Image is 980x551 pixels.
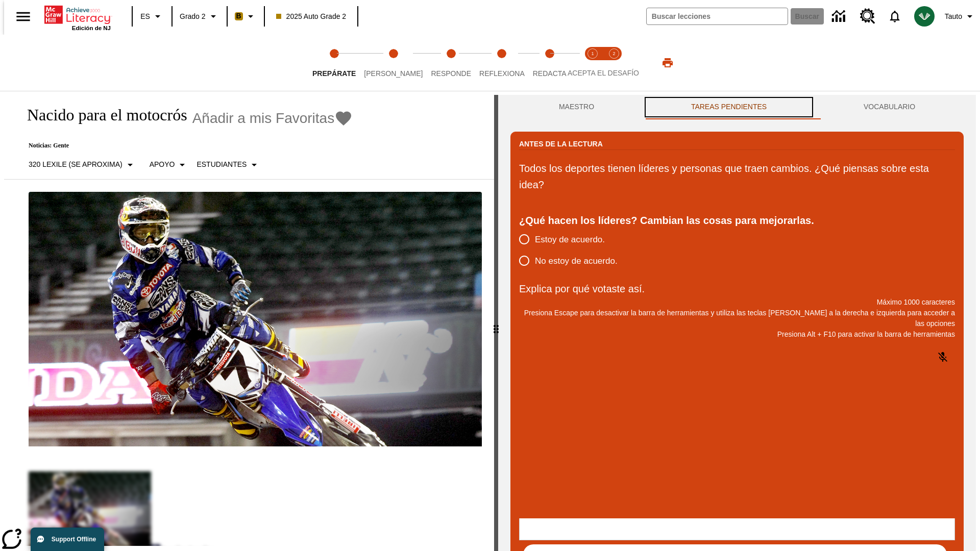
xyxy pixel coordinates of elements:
span: Edición de NJ [72,25,111,31]
span: Añadir a mis Favoritas [192,110,335,127]
img: avatar image [914,6,935,27]
button: Escoja un nuevo avatar [908,3,941,30]
button: Añadir a mis Favoritas - Nacido para el motocrós [192,109,353,127]
div: activity [498,95,976,551]
div: Instructional Panel Tabs [510,95,964,119]
div: reading [4,95,494,546]
a: Centro de recursos, Se abrirá en una pestaña nueva. [854,3,881,30]
p: 320 Lexile (Se aproxima) [29,159,122,170]
span: Responde [431,69,471,78]
button: Seleccionar estudiante [192,156,264,174]
button: Tipo de apoyo, Apoyo [145,156,193,174]
button: Haga clic para activar la función de reconocimiento de voz [930,345,955,369]
p: Presiona Alt + F10 para activar la barra de herramientas [519,329,955,340]
p: Estudiantes [197,159,247,170]
button: Boost El color de la clase es anaranjado claro. Cambiar el color de la clase. [231,7,261,26]
button: Acepta el desafío contesta step 2 of 2 [599,35,629,91]
button: Seleccione Lexile, 320 Lexile (Se aproxima) [24,156,140,174]
input: Buscar campo [647,8,788,24]
text: 2 [612,51,615,56]
span: [PERSON_NAME] [364,69,423,78]
span: Redacta [533,69,567,78]
button: Lee step 2 of 5 [356,35,431,91]
p: Explica por qué votaste así. [519,281,955,297]
button: Lenguaje: ES, Selecciona un idioma [136,7,168,26]
span: Estoy de acuerdo. [535,233,605,246]
img: El corredor de motocrós James Stewart vuela por los aires en su motocicleta de montaña [29,192,482,447]
button: Perfil/Configuración [941,7,980,26]
button: TAREAS PENDIENTES [643,95,815,119]
span: Grado 2 [180,11,206,22]
div: Pulsa la tecla de intro o la barra espaciadora y luego presiona las flechas de derecha e izquierd... [494,95,498,551]
span: ACEPTA EL DESAFÍO [568,69,639,77]
button: Acepta el desafío lee step 1 of 2 [578,35,607,91]
span: Prepárate [312,69,356,78]
p: Presiona Escape para desactivar la barra de herramientas y utiliza las teclas [PERSON_NAME] a la ... [519,308,955,329]
span: No estoy de acuerdo. [535,255,618,268]
span: Support Offline [52,536,96,543]
div: Portada [44,4,111,31]
button: Imprimir [651,54,684,72]
a: Notificaciones [881,3,908,30]
h1: Nacido para el motocrós [16,106,187,124]
p: Noticias: Gente [16,142,353,149]
button: Redacta step 5 of 5 [525,35,575,91]
button: Prepárate step 1 of 5 [304,35,364,91]
a: Centro de información [826,3,854,31]
span: B [236,10,241,22]
span: Tauto [945,11,962,22]
p: Apoyo [150,159,175,170]
body: Explica por qué votaste así. Máximo 1000 caracteres Presiona Alt + F10 para activar la barra de h... [4,8,149,17]
button: Responde step 3 of 5 [423,35,479,91]
button: Support Offline [31,528,104,551]
button: Abrir el menú lateral [8,2,38,32]
p: Todos los deportes tienen líderes y personas que traen cambios. ¿Qué piensas sobre esta idea? [519,160,955,193]
h2: Antes de la lectura [519,138,603,149]
button: Maestro [510,95,643,119]
div: poll [519,229,626,271]
button: Reflexiona step 4 of 5 [471,35,533,91]
span: ES [140,11,150,22]
p: Máximo 1000 caracteres [519,297,955,308]
div: ¿Qué hacen los líderes? Cambian las cosas para mejorarlas. [519,212,955,229]
button: VOCABULARIO [815,95,964,119]
span: 2025 Auto Grade 2 [276,11,347,22]
text: 1 [591,51,594,56]
button: Grado: Grado 2, Elige un grado [176,7,224,26]
span: Reflexiona [479,69,525,78]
